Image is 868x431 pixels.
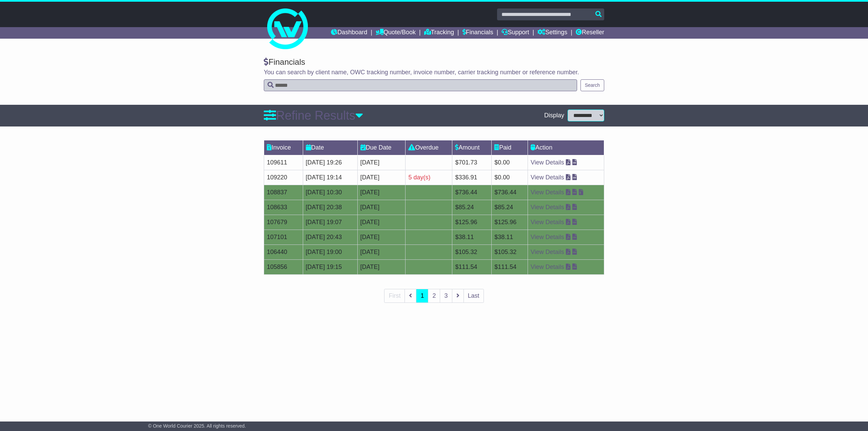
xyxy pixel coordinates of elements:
td: [DATE] 19:07 [303,215,357,230]
button: Search [580,79,604,91]
td: Due Date [357,140,406,155]
a: View Details [531,159,564,166]
td: $0.00 [492,170,528,185]
td: 106440 [264,244,303,259]
td: Action [528,140,604,155]
td: [DATE] 19:14 [303,170,357,185]
a: Settings [537,27,567,39]
span: © One World Courier 2025. All rights reserved. [148,423,246,429]
td: $85.24 [492,200,528,215]
div: Financials [264,57,604,67]
a: 1 [416,289,428,303]
td: Date [303,140,357,155]
td: 107101 [264,230,303,244]
a: View Details [531,219,564,226]
td: 105856 [264,259,303,274]
td: [DATE] [357,244,406,259]
td: [DATE] 19:00 [303,244,357,259]
td: $85.24 [452,200,492,215]
td: $701.73 [452,155,492,170]
td: [DATE] [357,185,406,200]
p: You can search by client name, OWC tracking number, invoice number, carrier tracking number or re... [264,69,604,76]
a: 3 [440,289,452,303]
td: $38.11 [492,230,528,244]
td: [DATE] [357,259,406,274]
td: $125.96 [452,215,492,230]
td: $736.44 [452,185,492,200]
a: Last [463,289,484,303]
a: View Details [531,234,564,240]
td: [DATE] 19:26 [303,155,357,170]
td: [DATE] 20:38 [303,200,357,215]
td: $736.44 [492,185,528,200]
td: Invoice [264,140,303,155]
a: Quote/Book [376,27,416,39]
td: $111.54 [492,259,528,274]
td: 108633 [264,200,303,215]
td: 109220 [264,170,303,185]
a: Refine Results [264,109,363,122]
div: 5 day(s) [408,173,449,182]
td: $125.96 [492,215,528,230]
td: $336.91 [452,170,492,185]
td: [DATE] 19:15 [303,259,357,274]
a: View Details [531,204,564,211]
td: [DATE] [357,200,406,215]
a: Support [501,27,529,39]
td: $105.32 [452,244,492,259]
td: $38.11 [452,230,492,244]
span: Display [544,112,564,119]
td: [DATE] [357,215,406,230]
td: [DATE] [357,230,406,244]
td: Amount [452,140,492,155]
a: View Details [531,174,564,181]
td: 108837 [264,185,303,200]
td: [DATE] 20:43 [303,230,357,244]
a: Dashboard [331,27,367,39]
td: 109611 [264,155,303,170]
td: Overdue [406,140,452,155]
td: 107679 [264,215,303,230]
td: [DATE] 10:30 [303,185,357,200]
td: $105.32 [492,244,528,259]
td: $111.54 [452,259,492,274]
a: 2 [428,289,440,303]
a: Tracking [424,27,454,39]
a: View Details [531,263,564,270]
td: [DATE] [357,170,406,185]
td: $0.00 [492,155,528,170]
a: Reseller [576,27,604,39]
a: View Details [531,249,564,255]
a: View Details [531,189,564,196]
a: Financials [462,27,493,39]
td: [DATE] [357,155,406,170]
td: Paid [492,140,528,155]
